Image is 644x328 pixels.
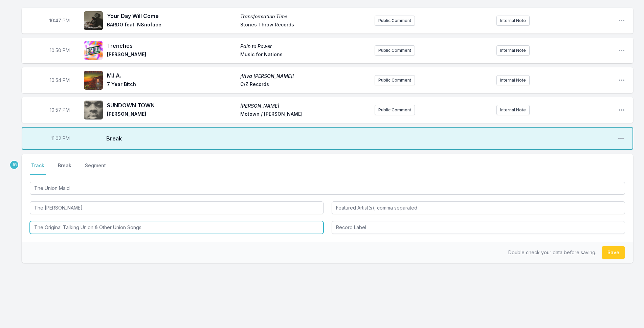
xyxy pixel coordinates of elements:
[84,162,107,175] button: Segment
[50,77,70,84] span: Timestamp
[375,75,415,85] button: Public Comment
[496,16,530,26] button: Internal Note
[84,101,103,119] img: Vince Staples
[106,134,612,143] span: Break
[240,43,370,50] span: Pain to Power
[49,17,70,24] span: Timestamp
[496,105,530,115] button: Internal Note
[50,47,70,54] span: Timestamp
[84,71,103,90] img: ¡Viva Zapata!
[9,160,19,170] p: Jose Galvan
[375,16,415,26] button: Public Comment
[618,17,625,24] button: Open playlist item options
[618,135,624,142] button: Open playlist item options
[30,201,324,214] input: Artist
[84,11,103,30] img: Transformation Time
[107,51,236,59] span: [PERSON_NAME]
[107,111,236,119] span: [PERSON_NAME]
[57,162,73,175] button: Break
[240,13,370,20] span: Transformation Time
[107,42,236,50] span: Trenches
[240,21,370,29] span: Stones Throw Records
[30,221,324,234] input: Album Title
[240,103,370,109] span: [PERSON_NAME]
[240,81,370,89] span: C/Z Records
[375,45,415,56] button: Public Comment
[618,77,625,84] button: Open playlist item options
[618,47,625,54] button: Open playlist item options
[30,182,625,195] input: Track Title
[30,162,46,175] button: Track
[375,105,415,115] button: Public Comment
[51,135,70,142] span: Timestamp
[602,246,625,259] button: Save
[332,201,625,214] input: Featured Artist(s), comma separated
[496,45,530,56] button: Internal Note
[84,41,103,60] img: Pain to Power
[240,51,370,59] span: Music for Nations
[107,12,236,20] span: Your Day Will Come
[496,75,530,85] button: Internal Note
[618,107,625,113] button: Open playlist item options
[508,249,596,255] span: Double check your data before saving.
[107,101,236,109] span: SUNDOWN TOWN
[50,107,70,113] span: Timestamp
[332,221,625,234] input: Record Label
[107,81,236,89] span: 7 Year Bitch
[107,71,236,80] span: M.I.A.
[240,73,370,80] span: ¡Viva [PERSON_NAME]!
[107,21,236,29] span: BARDO feat. N8noface
[240,111,370,119] span: Motown / [PERSON_NAME]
